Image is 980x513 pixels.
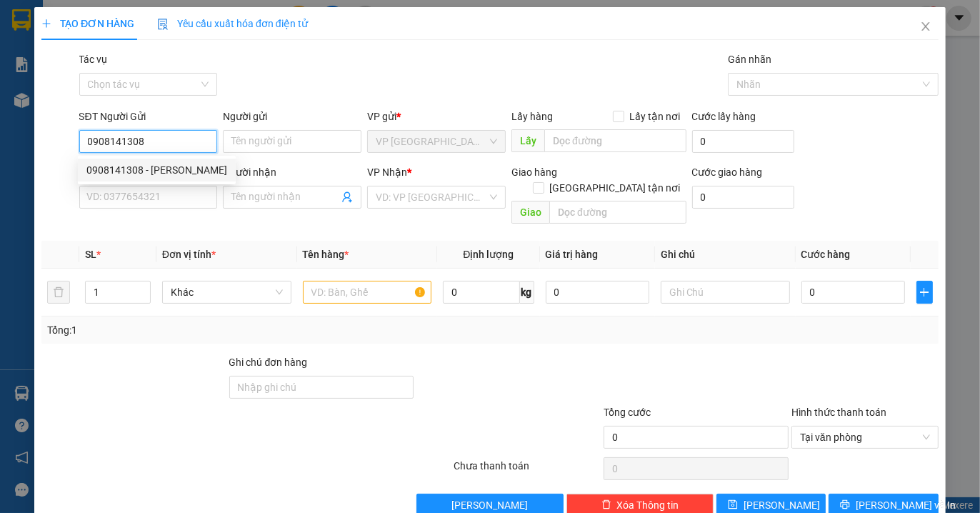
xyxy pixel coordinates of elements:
[728,499,738,511] span: save
[692,166,763,178] label: Cước giao hàng
[463,249,514,260] span: Định lượng
[341,191,353,203] span: user-add
[692,111,756,122] label: Cước lấy hàng
[79,54,108,65] label: Tác vụ
[79,109,218,124] div: SĐT Người Gửi
[511,166,557,178] span: Giao hàng
[546,281,649,304] input: 0
[86,162,227,178] div: 0908141308 - [PERSON_NAME]
[157,18,308,29] span: Yêu cầu xuất hóa đơn điện tử
[601,499,611,511] span: delete
[41,19,51,29] span: plus
[520,281,534,304] span: kg
[452,458,602,483] div: Chưa thanh toán
[303,281,432,304] input: VD: Bàn, Ghế
[113,23,192,41] span: Bến xe [GEOGRAPHIC_DATA]
[917,287,932,298] span: plus
[303,249,349,260] span: Tên hàng
[692,186,794,209] input: Cước giao hàng
[4,92,150,101] span: [PERSON_NAME]:
[617,497,679,513] span: Xóa Thông tin
[544,180,686,196] span: [GEOGRAPHIC_DATA] tận nơi
[906,7,946,47] button: Close
[511,111,553,122] span: Lấy hàng
[113,64,175,72] span: Hotline: 19001152
[744,497,820,513] span: [PERSON_NAME]
[791,407,886,418] label: Hình thức thanh toán
[41,18,134,29] span: TẠO ĐƠN HÀNG
[452,497,529,513] span: [PERSON_NAME]
[728,54,771,65] label: Gán nhãn
[376,131,497,152] span: VP Giang Tân
[39,77,175,89] span: -----------------------------------------
[801,249,851,260] span: Cước hàng
[5,9,69,71] img: logo
[916,281,933,304] button: plus
[546,249,599,260] span: Giá trị hàng
[31,104,87,112] span: 11:48:11 [DATE]
[223,109,361,124] div: Người gửi
[171,282,283,303] span: Khác
[840,499,850,511] span: printer
[229,357,308,368] label: Ghi chú đơn hàng
[47,281,70,304] button: delete
[367,109,506,124] div: VP gửi
[544,129,686,152] input: Dọc đường
[549,201,686,224] input: Dọc đường
[511,201,549,224] span: Giao
[4,104,87,112] span: In ngày:
[661,281,790,304] input: Ghi Chú
[655,241,796,269] th: Ghi chú
[229,376,414,399] input: Ghi chú đơn hàng
[78,159,236,181] div: 0908141308 - THANH
[85,249,96,260] span: SL
[920,21,931,32] span: close
[692,130,794,153] input: Cước lấy hàng
[162,249,216,260] span: Đơn vị tính
[113,43,196,61] span: 01 Võ Văn Truyện, KP.1, Phường 2
[367,166,407,178] span: VP Nhận
[47,322,379,338] div: Tổng: 1
[157,19,169,30] img: icon
[71,91,150,101] span: VPGT1209250004
[604,407,651,418] span: Tổng cước
[223,164,361,180] div: Người nhận
[856,497,956,513] span: [PERSON_NAME] và In
[624,109,686,124] span: Lấy tận nơi
[113,8,196,20] strong: ĐỒNG PHƯỚC
[800,427,930,448] span: Tại văn phòng
[511,129,544,152] span: Lấy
